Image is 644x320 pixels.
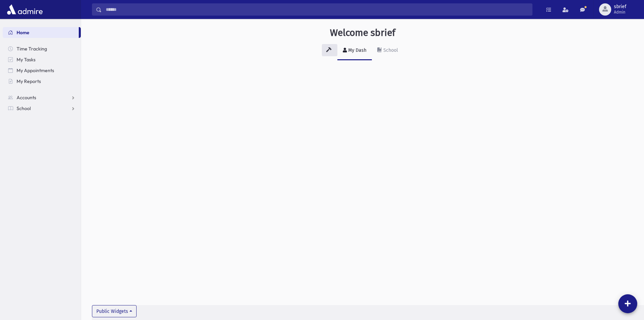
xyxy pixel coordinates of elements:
a: My Tasks [3,54,81,65]
a: School [3,103,81,114]
span: Accounts [17,94,36,101]
span: My Tasks [17,57,35,63]
a: My Dash [337,41,372,60]
span: Admin [614,9,626,15]
span: sbrief [614,4,626,9]
a: School [372,41,403,60]
a: Time Tracking [3,43,81,54]
span: My Appointments [17,67,54,73]
input: Search [102,3,532,16]
span: Home [17,29,29,36]
span: Time Tracking [17,46,47,52]
span: My Reports [17,78,41,84]
span: School [17,105,31,111]
h3: Welcome sbrief [330,27,395,39]
a: Home [3,27,79,38]
div: My Dash [347,47,366,53]
a: My Reports [3,76,81,87]
img: AdmirePro [5,3,44,16]
button: Public Widgets [92,305,137,317]
a: My Appointments [3,65,81,76]
a: Accounts [3,92,81,103]
div: School [382,47,398,53]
